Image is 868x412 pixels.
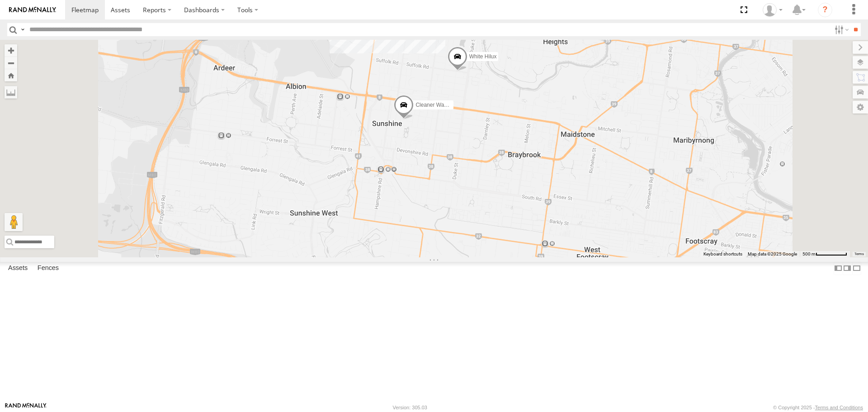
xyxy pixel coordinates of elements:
[773,405,863,410] div: © Copyright 2025 -
[815,405,863,410] a: Terms and Conditions
[853,101,868,114] label: Map Settings
[4,262,32,275] label: Assets
[5,213,23,231] button: Drag Pegman onto the map to open Street View
[843,262,852,275] label: Dock Summary Table to the Right
[834,262,843,275] label: Dock Summary Table to the Left
[5,86,17,99] label: Measure
[818,3,832,17] i: ?
[703,251,742,257] button: Keyboard shortcuts
[33,262,63,275] label: Fences
[852,262,861,275] label: Hide Summary Table
[802,251,816,256] span: 500 m
[5,403,47,412] a: Visit our Website
[759,3,786,17] div: John Vu
[415,102,461,109] span: Cleaner Wagon #1
[469,54,497,60] span: White Hilux
[393,405,427,410] div: Version: 305.03
[9,7,56,13] img: rand-logo.svg
[19,23,26,36] label: Search Query
[854,252,864,256] a: Terms
[748,251,797,256] span: Map data ©2025 Google
[5,57,17,69] button: Zoom out
[5,69,17,81] button: Zoom Home
[5,44,17,57] button: Zoom in
[831,23,850,36] label: Search Filter Options
[800,251,850,257] button: Map Scale: 500 m per 66 pixels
